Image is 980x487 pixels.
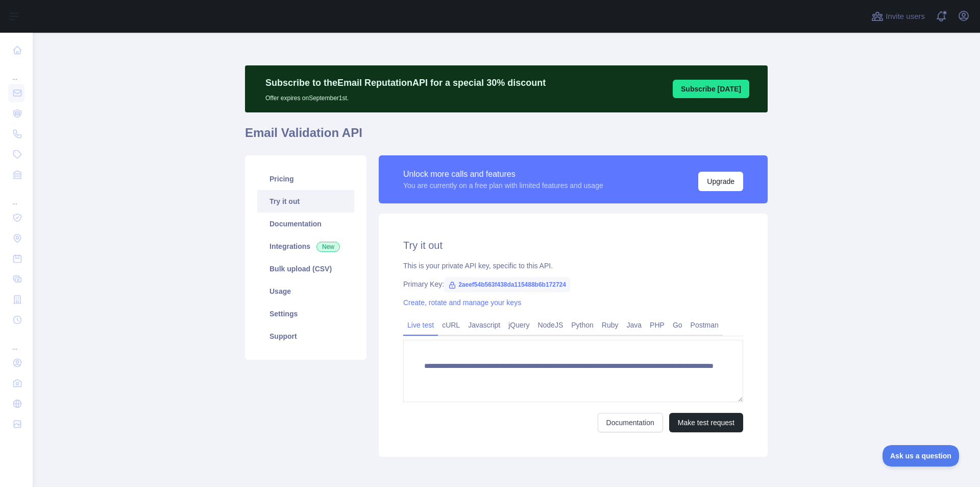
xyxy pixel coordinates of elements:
div: ... [8,186,24,206]
div: ... [8,331,24,352]
button: Invite users [869,8,927,25]
a: cURL [438,317,464,333]
a: Create, rotate and manage your keys [403,298,521,307]
a: Documentation [257,213,354,235]
a: Go [669,317,687,333]
div: Unlock more calls and features [403,168,603,180]
button: Upgrade [698,172,743,191]
a: Java [623,317,646,333]
a: Settings [257,303,354,325]
p: Subscribe to the Email Reputation API for a special 30 % discount [265,76,546,90]
a: Postman [687,317,723,333]
div: You are currently on a free plan with limited features and usage [403,180,603,191]
a: jQuery [504,317,533,333]
span: 2aeef54b563f438da115488b6b172724 [444,277,570,292]
a: Bulk upload (CSV) [257,258,354,280]
div: ... [8,61,24,82]
a: Documentation [598,413,663,432]
span: Invite users [886,11,925,22]
button: Make test request [669,413,743,432]
a: Pricing [257,168,354,190]
a: Support [257,325,354,347]
p: Offer expires on September 1st. [265,90,546,102]
h2: Try it out [403,238,743,252]
span: New [316,242,340,252]
a: Integrations New [257,235,354,258]
a: Javascript [464,317,504,333]
a: Ruby [598,317,623,333]
a: Python [567,317,598,333]
a: Try it out [257,190,354,213]
button: Subscribe [DATE] [673,80,749,98]
a: PHP [646,317,669,333]
a: Usage [257,280,354,303]
h1: Email Validation API [245,125,768,149]
div: This is your private API key, specific to this API. [403,261,743,271]
a: NodeJS [533,317,567,333]
div: Primary Key: [403,279,743,289]
a: Live test [403,317,438,333]
iframe: Toggle Customer Support [883,445,960,467]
